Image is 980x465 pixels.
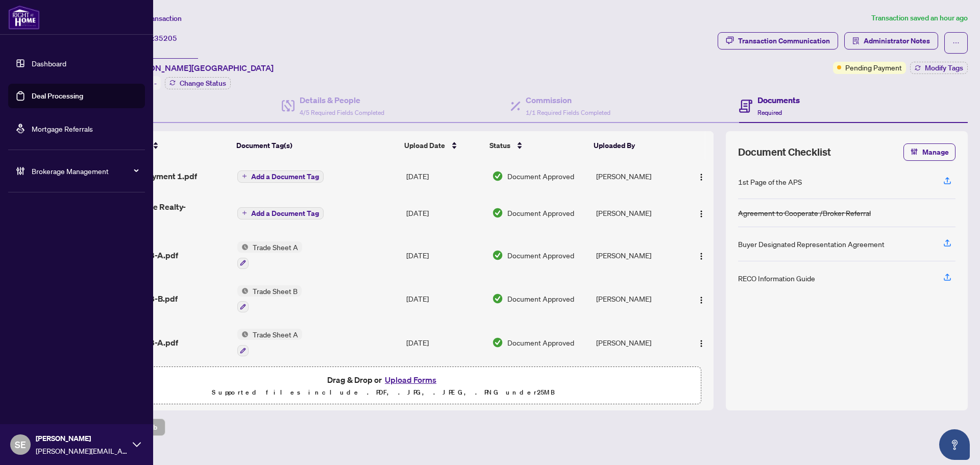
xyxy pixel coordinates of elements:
h4: Documents [757,94,800,106]
p: Supported files include .PDF, .JPG, .JPEG, .PNG under 25 MB [72,386,695,399]
button: Logo [693,334,709,351]
span: Add a Document Tag [251,173,319,180]
span: Document Approved [507,250,574,261]
span: Pending Payment [845,62,902,73]
td: [PERSON_NAME] [592,192,684,233]
h4: Commission [526,94,610,106]
button: Add a Document Tag [237,170,324,183]
span: - [154,79,157,88]
span: Add a Document Tag [251,210,319,217]
span: Drag & Drop orUpload FormsSupported files include .PDF, .JPG, .JPEG, .PNG under25MB [66,367,701,405]
img: Logo [697,173,705,181]
span: Document Approved [507,207,574,218]
span: Document Approved [507,337,574,348]
span: plus [242,210,247,215]
span: 4/5 Required Fields Completed [300,109,384,116]
img: Document Status [492,170,503,182]
button: Modify Tags [910,62,968,74]
span: Document Approved [507,293,574,304]
button: Logo [693,205,709,221]
span: SE [15,437,26,452]
a: Dashboard [32,59,66,68]
div: 1st Page of the APS [738,176,802,187]
h4: Details & People [300,94,384,106]
td: [PERSON_NAME] [592,321,684,364]
img: Document Status [492,337,503,348]
span: solution [852,37,860,44]
span: Trade Sheet A [249,241,302,253]
img: Logo [697,339,705,348]
span: Upload Date [404,140,445,151]
span: [PERSON_NAME][GEOGRAPHIC_DATA] [127,62,274,74]
button: Logo [693,247,709,263]
th: Document Tag(s) [232,131,400,160]
article: Transaction saved an hour ago [871,12,968,24]
img: Status Icon [237,329,249,340]
td: [DATE] [402,160,488,192]
button: Status IconTrade Sheet B [237,285,302,313]
span: Manage [922,144,949,160]
button: Status IconTrade Sheet A [237,241,302,269]
td: [PERSON_NAME] [592,233,684,277]
td: [DATE] [402,321,488,364]
span: Administrator Notes [864,33,930,49]
div: Agreement to Cooperate /Broker Referral [738,207,871,218]
button: Add a Document Tag [237,169,324,183]
div: Buyer Designated Representation Agreement [738,238,885,250]
span: Drag & Drop or [327,373,439,386]
div: RECO Information Guide [738,273,815,284]
div: Transaction Communication [738,33,830,49]
button: Administrator Notes [844,32,938,50]
span: Modify Tags [925,64,963,71]
img: Status Icon [237,241,249,253]
span: Status [489,140,510,151]
img: Status Icon [237,285,249,297]
th: (9) File Name [98,131,232,160]
span: plus [242,174,247,179]
th: Uploaded By [590,131,681,160]
img: Logo [697,252,705,260]
span: Trade Sheet A [249,329,302,340]
span: Required [757,109,782,116]
button: Logo [693,290,709,307]
span: 1/1 Required Fields Completed [526,109,610,116]
td: [DATE] [402,233,488,277]
img: Logo [697,210,705,218]
img: Document Status [492,207,503,218]
button: Add a Document Tag [237,206,324,219]
img: Logo [697,296,705,304]
button: Open asap [939,429,970,460]
button: Logo [693,168,709,184]
button: Status IconTrade Sheet A [237,329,302,356]
button: Manage [903,143,955,161]
button: Add a Document Tag [237,207,324,219]
img: Document Status [492,293,503,304]
th: Status [485,131,589,160]
span: ellipsis [952,39,960,46]
button: Change Status [165,77,231,89]
button: Transaction Communication [718,32,838,50]
span: View Transaction [127,14,182,23]
span: 35205 [154,34,177,43]
span: Right At Home Realty-650107.pdf [103,201,229,225]
img: logo [8,5,40,30]
td: [PERSON_NAME] [592,277,684,321]
th: Upload Date [400,131,485,160]
span: Change Status [180,80,226,87]
span: [PERSON_NAME] [36,433,128,444]
img: Document Status [492,250,503,261]
span: Trade Sheet B [249,285,302,297]
span: Brokerage Management [32,165,138,177]
span: Document Checklist [738,145,831,159]
td: [PERSON_NAME] [592,160,684,192]
td: [DATE] [402,192,488,233]
span: Document Approved [507,170,574,182]
span: [PERSON_NAME][EMAIL_ADDRESS][DOMAIN_NAME] [36,445,128,456]
button: Upload Forms [382,373,439,386]
a: Mortgage Referrals [32,124,93,133]
a: Deal Processing [32,91,83,101]
td: [DATE] [402,277,488,321]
